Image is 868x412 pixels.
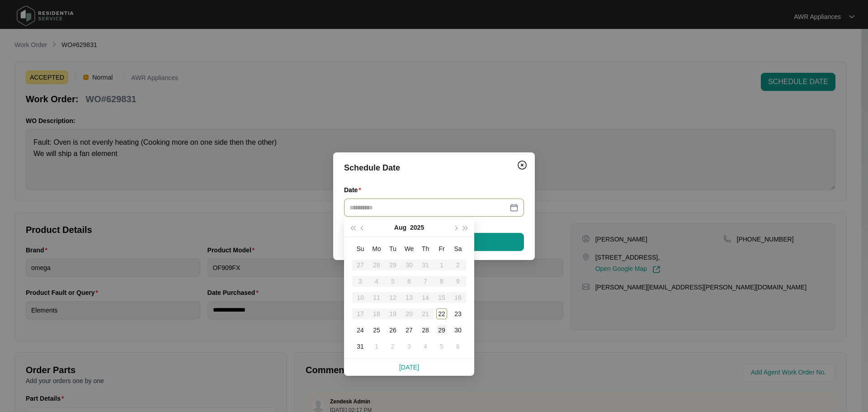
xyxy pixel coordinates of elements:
[385,338,401,355] td: 2025-09-02
[371,341,382,352] div: 1
[355,325,366,336] div: 24
[387,341,398,352] div: 2
[385,241,401,257] th: Tu
[404,325,415,336] div: 27
[515,158,529,172] button: Close
[450,338,466,355] td: 2025-09-06
[401,241,417,257] th: We
[450,322,466,338] td: 2025-08-30
[355,341,366,352] div: 31
[434,306,450,322] td: 2025-08-22
[368,338,385,355] td: 2025-09-01
[453,341,463,352] div: 6
[352,322,368,338] td: 2025-08-24
[420,325,431,336] div: 28
[401,322,417,338] td: 2025-08-27
[371,325,382,336] div: 25
[434,241,450,257] th: Fr
[420,341,431,352] div: 4
[368,241,385,257] th: Mo
[352,241,368,257] th: Su
[450,306,466,322] td: 2025-08-23
[352,338,368,355] td: 2025-08-31
[344,185,365,194] label: Date
[436,341,447,352] div: 5
[417,322,434,338] td: 2025-08-28
[344,161,524,174] div: Schedule Date
[387,325,398,336] div: 26
[349,203,508,213] input: Date
[434,322,450,338] td: 2025-08-29
[417,338,434,355] td: 2025-09-04
[517,160,528,170] img: closeCircle
[394,218,406,237] button: Aug
[450,241,466,257] th: Sa
[399,364,419,371] a: [DATE]
[436,325,447,336] div: 29
[385,322,401,338] td: 2025-08-26
[401,338,417,355] td: 2025-09-03
[453,325,463,336] div: 30
[453,308,463,319] div: 23
[417,241,434,257] th: Th
[434,338,450,355] td: 2025-09-05
[368,322,385,338] td: 2025-08-25
[436,308,447,319] div: 22
[410,218,424,237] button: 2025
[404,341,415,352] div: 3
